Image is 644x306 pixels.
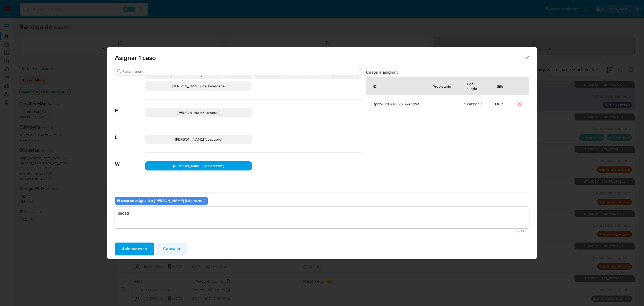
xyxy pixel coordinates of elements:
[122,243,147,255] span: Asignar caso
[117,198,206,203] b: El caso se asignará a [PERSON_NAME] (lalvarezorti)
[156,243,188,255] button: Cancelar
[172,83,225,89] span: [PERSON_NAME] (deisycardena)
[458,77,488,95] div: ID de usuario
[491,80,510,92] div: Site
[366,80,383,92] div: ID
[145,161,252,170] div: [PERSON_NAME] (lalvarezorti)
[122,69,360,74] input: Buscar analista
[525,55,529,60] button: Cerrar ventana
[516,101,523,107] button: icon-button
[115,99,145,114] span: F
[366,69,529,75] h3: Casos a asignar:
[163,243,181,255] span: Cancelar
[115,243,154,255] button: Asignar caso
[173,163,224,169] span: [PERSON_NAME] (lalvarezorti)
[495,102,503,106] span: MCO
[175,137,222,142] span: [PERSON_NAME] (cbaquero)
[107,47,537,259] div: assign-modal
[426,80,458,92] div: Propietario
[115,55,525,61] span: Asignar 1 caso
[145,135,252,144] div: [PERSON_NAME] (cbaquero)
[145,81,252,91] div: [PERSON_NAME] (deisycardena)
[117,69,121,73] button: Buscar
[116,229,528,233] span: Máximo 500 caracteres
[464,102,482,106] span: 166922147
[115,207,529,228] textarea: sadsd
[145,108,252,117] div: [PERSON_NAME] (fcsouto)
[372,102,419,106] span: DjS3WHxLuJiUIXojSwehtt6A
[177,110,220,115] span: [PERSON_NAME] (fcsouto)
[115,153,145,167] span: W
[115,126,145,141] span: L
